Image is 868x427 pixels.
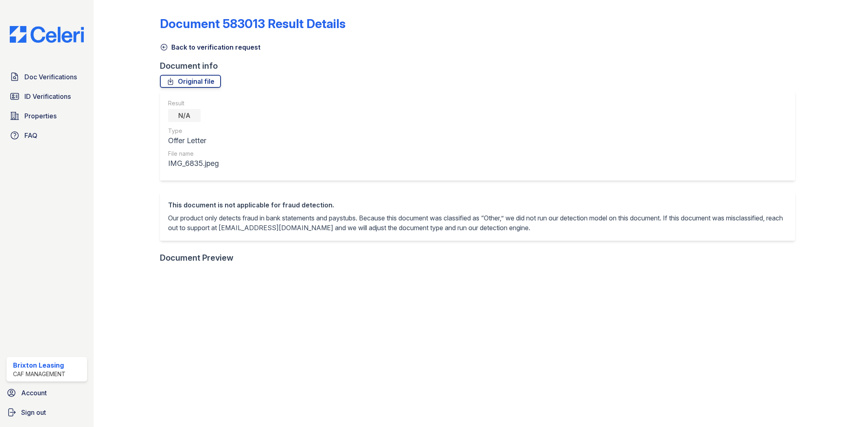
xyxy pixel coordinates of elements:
[7,127,87,144] a: FAQ
[160,60,801,72] div: Document info
[834,394,860,419] iframe: chat widget
[160,16,345,31] a: Document 583013 Result Details
[13,370,66,378] div: CAF Management
[3,404,90,420] a: Sign out
[3,26,90,43] img: CE_Logo_Blue-a8612792a0a2168367f1c8372b55b34899dd931a85d93a1a3d3e32e68fde9ad4.png
[168,200,787,210] div: This document is not applicable for fraud detection.
[160,75,221,88] a: Original file
[3,385,90,401] a: Account
[168,109,201,122] div: N/A
[168,150,219,158] div: File name
[168,135,219,146] div: Offer Letter
[168,99,219,107] div: Result
[7,88,87,105] a: ID Verifications
[168,127,219,135] div: Type
[160,252,234,264] div: Document Preview
[21,407,46,417] span: Sign out
[160,42,260,52] a: Back to verification request
[24,91,71,101] span: ID Verifications
[13,360,66,370] div: Brixton Leasing
[21,388,47,398] span: Account
[168,213,787,233] p: Our product only detects fraud in bank statements and paystubs. Because this document was classif...
[7,69,87,85] a: Doc Verifications
[24,111,57,121] span: Properties
[168,158,219,169] div: IMG_6835.jpeg
[7,108,87,124] a: Properties
[24,131,37,140] span: FAQ
[24,72,77,82] span: Doc Verifications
